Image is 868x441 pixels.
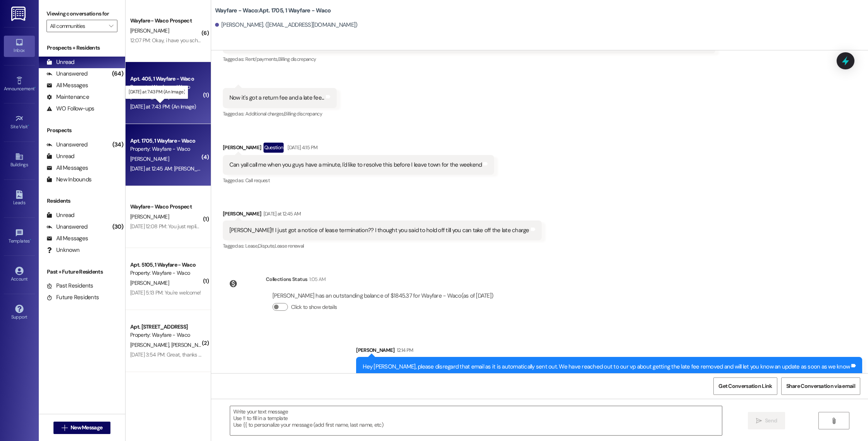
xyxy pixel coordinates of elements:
[130,203,202,211] div: Wayfare - Waco Prospect
[171,341,210,348] span: [PERSON_NAME]
[781,377,860,395] button: Share Conversation via email
[4,188,35,209] a: Leads
[245,177,270,184] span: Call request
[130,17,202,25] div: Wayfare - Waco Prospect
[46,246,79,254] div: Unknown
[109,23,113,29] i: 
[46,211,74,219] div: Unread
[130,145,202,153] div: Property: Wayfare - Waco
[4,112,35,133] a: Site Visit •
[62,425,67,431] i: 
[46,105,94,113] div: WO Follow-ups
[130,289,201,296] div: [DATE] 5:13 PM: You're welcome!
[4,36,35,57] a: Inbox
[756,418,762,424] i: 
[223,108,337,119] div: Tagged as:
[229,161,482,169] div: Can yall call me when you guys have a minute, I'd like to resolve this before I leave town for th...
[46,293,99,301] div: Future Residents
[395,346,413,354] div: 12:14 PM
[363,363,850,371] div: Hey [PERSON_NAME], please disregard that email as it is automatically sent out. We have reached o...
[130,385,202,393] div: Apt. [STREET_ADDRESS]
[748,412,785,429] button: Send
[130,223,443,230] div: [DATE] 12:08 PM: You just replied 'Stop'. Are you sure you want to opt out of this thread? Please...
[130,213,169,220] span: [PERSON_NAME]
[46,223,88,231] div: Unanswered
[130,269,202,277] div: Property: Wayfare - Waco
[278,56,316,62] span: Billing discrepancy
[130,137,202,145] div: Apt. 1705, 1 Wayfare - Waco
[130,331,202,339] div: Property: Wayfare - Waco
[46,141,88,149] div: Unanswered
[39,197,125,205] div: Residents
[223,210,542,220] div: [PERSON_NAME]
[46,81,88,90] div: All Messages
[245,243,258,249] span: Lease ,
[275,243,304,249] span: Lease renewal
[130,351,232,358] div: [DATE] 3:54 PM: Great, thanks for the update!
[130,37,281,44] div: 12:07 PM: Okay, i have you scheduled to tour with us at 2pm [DATE]!
[130,93,169,100] span: [PERSON_NAME]
[46,282,93,290] div: Past Residents
[110,139,125,151] div: (34)
[263,143,284,152] div: Question
[130,323,202,331] div: Apt. [STREET_ADDRESS]
[34,85,36,90] span: •
[130,341,171,348] span: [PERSON_NAME]
[284,110,322,117] span: Billing discrepancy
[258,243,275,249] span: Dispute ,
[46,93,89,101] div: Maintenance
[229,94,324,102] div: Now it's got a return fee and a late fee...
[223,240,542,252] div: Tagged as:
[130,27,169,34] span: [PERSON_NAME]
[28,123,29,128] span: •
[286,143,317,152] div: [DATE] 4:15 PM
[4,302,35,323] a: Support
[50,20,105,32] input: All communities
[110,68,125,80] div: (64)
[786,382,855,390] span: Share Conversation via email
[46,176,91,184] div: New Inbounds
[215,21,358,29] div: [PERSON_NAME]. ([EMAIL_ADDRESS][DOMAIN_NAME])
[356,346,862,357] div: [PERSON_NAME]
[110,221,125,233] div: (30)
[831,418,837,424] i: 
[39,44,125,52] div: Prospects + Residents
[272,292,493,300] div: [PERSON_NAME] has an outstanding balance of $1845.37 for Wayfare - Waco (as of [DATE])
[129,89,185,95] p: [DATE] at 7:43 PM: (An Image)
[130,279,169,286] span: [PERSON_NAME]
[215,7,331,15] b: Wayfare - Waco: Apt. 1705, 1 Wayfare - Waco
[262,210,301,218] div: [DATE] at 12:45 AM
[713,377,777,395] button: Get Conversation Link
[130,83,202,91] div: Property: Wayfare - Waco
[46,164,88,172] div: All Messages
[229,226,529,234] div: [PERSON_NAME]!! I just got a notice of lease termination?? I thought you said to hold off till yo...
[11,7,27,21] img: ResiDesk Logo
[765,417,777,425] span: Send
[223,53,715,65] div: Tagged as:
[30,237,31,243] span: •
[718,382,772,390] span: Get Conversation Link
[130,103,196,110] div: [DATE] at 7:43 PM: (An Image)
[4,264,35,285] a: Account
[245,56,278,62] span: Rent/payments ,
[4,150,35,171] a: Buildings
[245,110,284,117] span: Additional charges ,
[266,275,307,283] div: Collections Status
[223,143,494,155] div: [PERSON_NAME]
[46,58,74,66] div: Unread
[39,268,125,276] div: Past + Future Residents
[130,75,202,83] div: Apt. 405, 1 Wayfare - Waco
[53,422,111,434] button: New Message
[130,155,169,162] span: [PERSON_NAME]
[39,126,125,134] div: Prospects
[130,261,202,269] div: Apt. 5105, 1 Wayfare - Waco
[307,275,325,283] div: 1:05 AM
[71,424,102,432] span: New Message
[4,226,35,247] a: Templates •
[46,152,74,160] div: Unread
[223,175,494,186] div: Tagged as:
[130,165,448,172] div: [DATE] at 12:45 AM: [PERSON_NAME]!! I just got a notice of lease termination?? I thought you said...
[291,303,337,311] label: Click to show details
[46,70,88,78] div: Unanswered
[46,8,117,20] label: Viewing conversations for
